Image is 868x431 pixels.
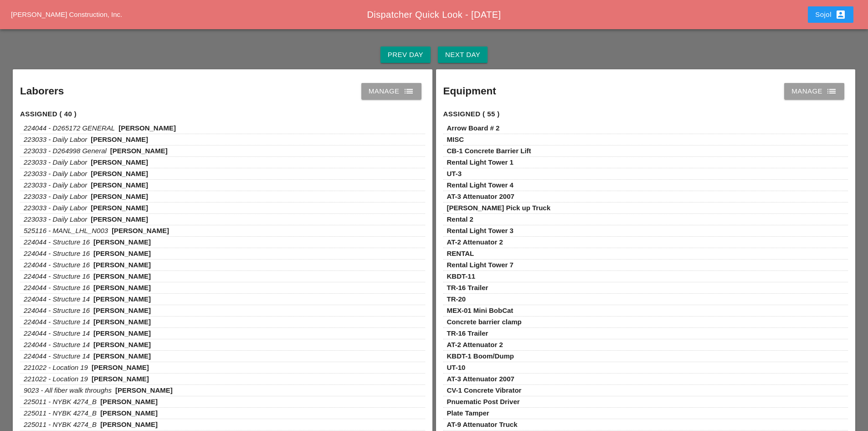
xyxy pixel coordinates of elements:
div: Next Day [445,50,480,60]
span: 9023 - All fiber walk throughs [24,386,112,394]
span: 224044 - Structure 14 [24,329,90,337]
span: [PERSON_NAME] [91,204,148,212]
span: Dispatcher Quick Look - [DATE] [367,10,501,20]
span: Concrete barrier clamp [447,318,522,326]
span: [PERSON_NAME] [93,341,151,348]
button: Next Day [438,47,488,63]
span: [PERSON_NAME] [91,181,148,189]
i: list [403,86,414,97]
span: [PERSON_NAME] [93,261,151,269]
span: MEX-01 Mini BobCat [447,306,514,314]
span: 224044 - Structure 16 [24,284,90,291]
i: list [826,86,837,97]
span: 223033 - Daily Labor [24,158,87,166]
span: AT-2 Attenuator 2 [447,238,503,246]
span: [PERSON_NAME] [100,409,158,417]
span: [PERSON_NAME] [93,249,151,257]
span: 225011 - NYBK 4274_B [24,398,97,405]
button: Sojol [808,6,853,23]
span: [PERSON_NAME] [92,375,149,383]
span: 224044 - Structure 16 [24,249,90,257]
span: [PERSON_NAME] [91,170,148,177]
a: Manage [361,83,421,99]
span: [PERSON_NAME] [93,238,151,246]
span: TR-20 [447,295,466,303]
span: 221022 - Location 19 [24,375,88,383]
span: 224044 - Structure 14 [24,352,90,360]
span: 223033 - Daily Labor [24,181,87,189]
span: 221022 - Location 19 [24,363,88,371]
span: [PERSON_NAME] [118,124,176,132]
span: 224044 - D265172 GENERAL [24,124,115,132]
span: UT-3 [447,170,462,177]
span: 525116 - MANL_LHL_N003 [24,227,108,234]
span: 224044 - Structure 14 [24,318,90,326]
span: 225011 - NYBK 4274_B [24,421,97,428]
span: UT-10 [447,363,466,371]
span: Rental Light Tower 7 [447,261,514,269]
span: Plate Tamper [447,409,489,417]
span: Arrow Board # 2 [447,124,500,132]
span: 224044 - Structure 16 [24,306,90,314]
span: [PERSON_NAME] [92,363,149,371]
span: [PERSON_NAME] [93,318,151,326]
span: RENTAL [447,249,474,257]
span: [PERSON_NAME] [93,272,151,280]
span: [PERSON_NAME] [93,295,151,303]
span: AT-9 Attenuator Truck [447,421,518,428]
span: [PERSON_NAME] [112,227,169,234]
span: [PERSON_NAME] [100,421,158,428]
span: Rental Light Tower 3 [447,227,514,234]
span: 224044 - Structure 16 [24,261,90,269]
span: AT-3 Attenuator 2007 [447,375,514,383]
span: AT-3 Attenuator 2007 [447,192,514,200]
h4: Assigned ( 40 ) [20,109,425,119]
h4: Assigned ( 55 ) [443,109,848,119]
span: 224044 - Structure 16 [24,238,90,246]
span: 223033 - Daily Labor [24,215,87,223]
span: [PERSON_NAME] [110,147,168,155]
span: 223033 - Daily Labor [24,135,87,143]
span: TR-16 Trailer [447,329,488,337]
span: [PERSON_NAME] [91,215,148,223]
span: [PERSON_NAME] [93,352,151,360]
span: KBDT-1 Boom/Dump [447,352,514,360]
a: Manage [784,83,844,99]
span: [PERSON_NAME] Pick up Truck [447,204,551,212]
h2: Laborers [20,83,64,99]
span: KBDT-11 [447,272,476,280]
span: TR-16 Trailer [447,284,488,291]
span: Rental 2 [447,215,473,223]
span: CV-1 Concrete Vibrator [447,386,522,394]
div: Manage [791,86,837,97]
button: Prev Day [380,47,431,63]
span: AT-2 Attenuator 2 [447,341,503,348]
span: CB-1 Concrete Barrier Lift [447,147,531,155]
span: [PERSON_NAME] [93,306,151,314]
span: [PERSON_NAME] [115,386,173,394]
div: Manage [369,86,414,97]
span: Rental Light Tower 1 [447,158,514,166]
span: [PERSON_NAME] [93,284,151,291]
span: [PERSON_NAME] [91,135,148,143]
span: 224044 - Structure 14 [24,295,90,303]
span: MISC [447,135,464,143]
span: 223033 - Daily Labor [24,204,87,212]
span: [PERSON_NAME] [91,158,148,166]
span: Rental Light Tower 4 [447,181,514,189]
h2: Equipment [443,83,496,99]
span: [PERSON_NAME] [91,192,148,200]
span: 223033 - D264998 General [24,147,107,155]
span: 223033 - Daily Labor [24,170,87,177]
div: Prev Day [388,50,423,60]
span: [PERSON_NAME] [100,398,158,405]
a: [PERSON_NAME] Construction, Inc. [11,10,122,18]
div: Sojol [815,9,846,20]
span: 224044 - Structure 16 [24,272,90,280]
span: Pnuematic Post Driver [447,398,520,405]
span: 223033 - Daily Labor [24,192,87,200]
span: [PERSON_NAME] [93,329,151,337]
i: account_box [835,9,846,20]
span: 225011 - NYBK 4274_B [24,409,97,417]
